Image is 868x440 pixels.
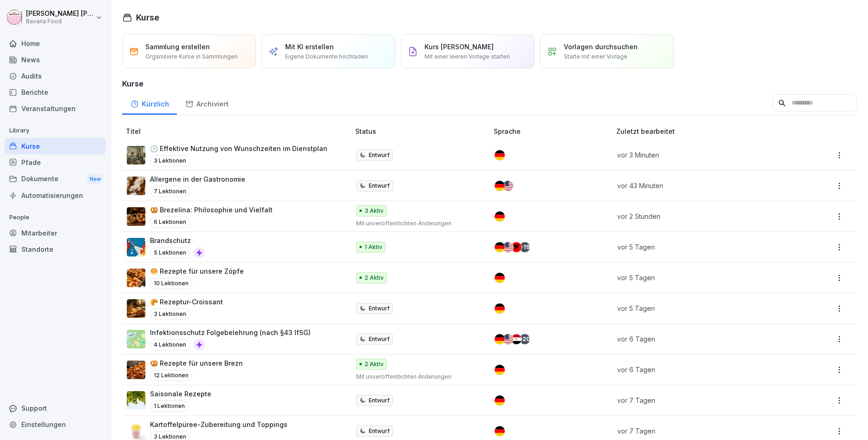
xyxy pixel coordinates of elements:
a: Standorte [5,241,106,257]
a: Einstellungen [5,416,106,433]
img: de.svg [495,426,505,436]
img: hlxsrbkgj8kqt3hz29gin1m1.png [127,391,145,410]
p: Starte mit einer Vorlage [564,53,627,61]
p: vor 7 Tagen [617,426,784,436]
p: 10 Lektionen [150,278,192,289]
a: DokumenteNew [5,171,106,188]
p: Mit KI erstellen [285,42,334,52]
p: 3 Lektionen [150,155,190,166]
p: vor 5 Tagen [617,242,784,252]
a: Kürzlich [122,91,177,115]
p: vor 7 Tagen [617,395,784,405]
img: de.svg [495,181,505,191]
p: Sammlung erstellen [145,42,210,52]
p: vor 5 Tagen [617,273,784,282]
p: Kurs [PERSON_NAME] [424,42,494,52]
img: us.svg [503,242,513,252]
div: Support [5,400,106,416]
p: Allergene in der Gastronomie [150,174,245,184]
p: Organisiere Kurse in Sammlungen [145,53,238,61]
img: de.svg [495,334,505,344]
img: us.svg [503,181,513,191]
p: Bavaria Food [26,18,94,25]
p: Kartoffelpüree-Zubereitung und Toppings [150,420,287,429]
a: Veranstaltungen [5,100,106,117]
img: de.svg [495,395,505,406]
p: Entwurf [369,396,390,405]
img: de.svg [495,150,505,160]
a: Kurse [5,138,106,154]
div: Dokumente [5,171,106,188]
p: vor 43 Minuten [617,181,784,190]
img: wxm90gn7bi8v0z1otajcw90g.png [127,361,145,379]
p: 12 Lektionen [150,370,192,381]
h1: Kurse [136,11,159,24]
img: q9ka5lds5r8z6j6e6z37df34.png [127,177,145,195]
img: us.svg [503,334,513,344]
p: 5 Lektionen [150,247,190,258]
p: Eigene Dokumente hochladen [285,53,368,61]
p: Entwurf [369,427,390,435]
div: New [87,174,103,184]
p: Entwurf [369,182,390,190]
h3: Kurse [122,78,857,89]
a: Home [5,35,106,52]
p: 6 Lektionen [150,217,190,228]
div: + 20 [520,334,530,344]
p: vor 5 Tagen [617,303,784,313]
img: cgl4kn6hqd1xo5z9lvxfx4ek.png [127,146,145,164]
p: 1 Aktiv [365,243,382,251]
div: Archiviert [177,91,236,115]
p: vor 2 Stunden [617,211,784,221]
a: Berichte [5,84,106,100]
a: Pfade [5,154,106,171]
img: uhtymuwb888vgz1ed1ergwse.png [127,299,145,318]
div: Mitarbeiter [5,225,106,241]
img: g80a8fc6kexzniuu9it64ulf.png [127,269,145,287]
img: de.svg [495,365,505,375]
p: 🥯 Rezepte für unsere Zöpfe [150,266,244,276]
img: de.svg [495,273,505,283]
img: b0iy7e1gfawqjs4nezxuanzk.png [127,238,145,256]
p: Entwurf [369,335,390,343]
p: 2 Aktiv [365,274,384,282]
p: Brandschutz [150,236,205,245]
p: Mit unveröffentlichten Änderungen [356,373,479,381]
p: Sprache [494,126,613,136]
div: + 19 [520,242,530,252]
img: t56ti2n3rszkn94es0nvan4l.png [127,207,145,226]
img: al.svg [511,242,522,252]
a: Automatisierungen [5,187,106,204]
p: Library [5,123,106,138]
p: [PERSON_NAME] [PERSON_NAME] [26,10,94,18]
p: vor 3 Minuten [617,150,784,160]
p: 3 Aktiv [365,207,384,215]
p: Titel [126,126,352,136]
img: de.svg [495,242,505,252]
p: 7 Lektionen [150,186,190,197]
img: de.svg [495,303,505,314]
p: 🥨 Rezepte für unsere Brezn [150,358,243,368]
p: Entwurf [369,304,390,313]
p: Vorlagen durchsuchen [564,42,638,52]
p: vor 6 Tagen [617,334,784,344]
p: Mit einer leeren Vorlage starten [424,53,510,61]
p: Zuletzt bearbeitet [616,126,795,136]
p: Mit unveröffentlichten Änderungen [356,219,479,228]
p: Entwurf [369,151,390,159]
a: News [5,52,106,68]
p: 🥨 Brezelina: Philosophie und Vielfalt [150,205,273,215]
p: 2 Aktiv [365,360,384,368]
img: eg.svg [511,334,522,344]
a: Audits [5,68,106,84]
p: 4 Lektionen [150,339,190,350]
